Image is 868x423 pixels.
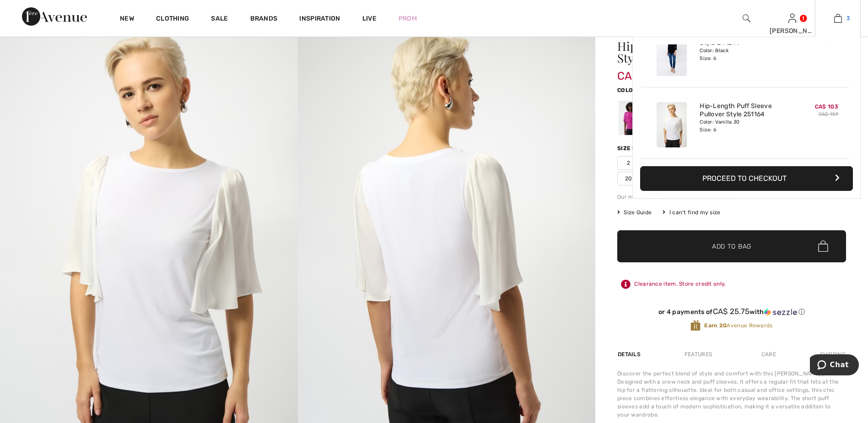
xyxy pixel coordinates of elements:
[362,14,377,23] a: Live
[810,354,859,377] iframe: Opens a widget where you can chat to one of our agents
[617,144,770,152] div: Size ([GEOGRAPHIC_DATA]/[GEOGRAPHIC_DATA]):
[700,119,790,133] div: Color: Vanilla 30 Size: 6
[846,14,850,22] span: 3
[700,47,790,62] div: Color: Black Size: 6
[299,15,340,24] span: Inspiration
[743,13,750,24] img: search the website
[788,14,796,22] a: Sign In
[640,166,853,191] button: Proceed to Checkout
[819,111,838,117] s: CA$ 159
[663,208,720,217] div: I can't find my size
[690,320,701,332] img: Avenue Rewards
[617,208,652,217] span: Size Guide
[815,13,860,24] a: 3
[399,14,417,23] a: Prom
[818,346,846,363] div: Shipping
[700,102,790,119] a: Hip-Length Puff Sleeve Pullover Style 251164
[619,101,642,135] div: Purple orchid
[617,156,640,170] span: 2
[250,15,278,24] a: Brands
[120,15,134,24] a: New
[815,103,838,110] span: CA$ 103
[712,241,751,251] span: Add to Bag
[617,230,846,262] button: Add to Bag
[657,31,687,76] img: Cowl Neck Pullover with Ring Style 241241
[617,276,846,293] div: Clearance item. Store credit only.
[617,307,846,316] div: or 4 payments of with
[617,346,643,363] div: Details
[617,193,846,201] div: Our model is 5'9"/175 cm and wears a size 6.
[617,172,640,185] span: 20
[788,13,796,24] img: My Info
[617,369,846,419] div: Discover the perfect blend of style and comfort with this [PERSON_NAME] pullover. Designed with a...
[704,322,727,329] strong: Earn 20
[617,40,808,64] h1: Hip-length Puff Sleeve Pullover Style 251164
[156,15,189,24] a: Clothing
[704,321,772,330] span: Avenue Rewards
[818,240,828,252] img: Bag.svg
[211,15,228,24] a: Sale
[764,308,797,316] img: Sezzle
[713,307,750,316] span: CA$ 25.75
[834,13,842,24] img: My Bag
[617,307,846,320] div: or 4 payments ofCA$ 25.75withSezzle Click to learn more about Sezzle
[754,346,784,363] div: Care
[22,7,87,26] img: 1ère Avenue
[677,346,720,363] div: Features
[657,102,687,147] img: Hip-Length Puff Sleeve Pullover Style 251164
[770,26,814,36] div: [PERSON_NAME]
[617,60,660,82] span: CA$ 103
[819,40,838,46] s: CA$ 125
[617,87,639,93] span: Color:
